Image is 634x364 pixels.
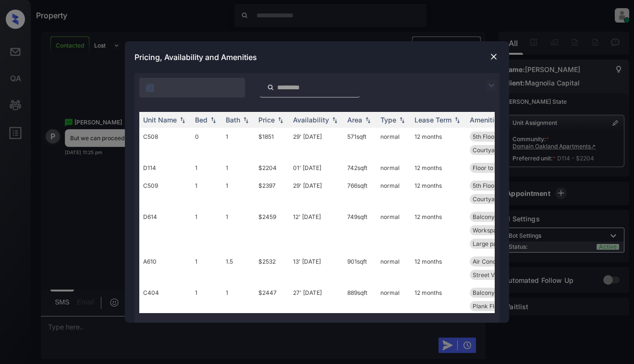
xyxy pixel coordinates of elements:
[343,177,377,208] td: 766 sqft
[222,284,255,315] td: 1
[343,253,377,284] td: 901 sqft
[473,182,497,189] span: 5th Floor
[139,128,191,159] td: C508
[293,116,329,124] div: Availability
[145,83,155,93] img: icon-zuma
[178,117,187,123] img: sorting
[377,128,411,159] td: normal
[411,177,466,208] td: 12 months
[191,208,222,253] td: 1
[191,284,222,315] td: 1
[411,284,466,315] td: 12 months
[139,177,191,208] td: C509
[411,253,466,284] td: 12 months
[191,253,222,284] td: 1
[255,177,289,208] td: $2397
[473,227,503,234] span: Workspace
[452,117,462,123] img: sorting
[222,159,255,177] td: 1
[191,128,222,159] td: 0
[380,116,396,124] div: Type
[473,133,497,140] span: 5th Floor
[411,128,466,159] td: 12 months
[377,208,411,253] td: normal
[276,117,285,123] img: sorting
[139,284,191,315] td: C404
[255,284,289,315] td: $2447
[208,117,218,123] img: sorting
[343,284,377,315] td: 889 sqft
[255,253,289,284] td: $2532
[255,208,289,253] td: $2459
[473,195,515,203] span: Courtyard view
[473,303,512,310] span: Plank Flooring
[241,117,251,123] img: sorting
[377,159,411,177] td: normal
[222,208,255,253] td: 1
[473,213,495,220] span: Balcony
[289,177,343,208] td: 29' [DATE]
[226,116,240,124] div: Bath
[473,146,515,154] span: Courtyard view
[397,117,407,123] img: sorting
[473,258,517,265] span: Air Conditionin...
[139,253,191,284] td: A610
[473,289,495,296] span: Balcony
[411,208,466,253] td: 12 months
[377,253,411,284] td: normal
[489,52,499,61] img: close
[473,164,514,171] span: Floor to Ceilin...
[343,128,377,159] td: 571 sqft
[415,116,451,124] div: Lease Term
[330,117,340,123] img: sorting
[347,116,362,124] div: Area
[222,253,255,284] td: 1.5
[289,208,343,253] td: 12' [DATE]
[377,177,411,208] td: normal
[473,240,518,247] span: Large patio/bal...
[195,116,207,124] div: Bed
[473,271,504,279] span: Street View
[289,128,343,159] td: 29' [DATE]
[255,159,289,177] td: $2204
[486,80,497,91] img: icon-zuma
[222,128,255,159] td: 1
[258,116,275,124] div: Price
[343,159,377,177] td: 742 sqft
[289,284,343,315] td: 27' [DATE]
[191,177,222,208] td: 1
[470,116,502,124] div: Amenities
[363,117,373,123] img: sorting
[267,83,274,92] img: icon-zuma
[143,116,177,124] div: Unit Name
[289,159,343,177] td: 01' [DATE]
[411,159,466,177] td: 12 months
[255,128,289,159] td: $1851
[377,284,411,315] td: normal
[125,41,509,73] div: Pricing, Availability and Amenities
[139,159,191,177] td: D114
[289,253,343,284] td: 13' [DATE]
[191,159,222,177] td: 1
[343,208,377,253] td: 749 sqft
[139,208,191,253] td: D614
[222,177,255,208] td: 1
